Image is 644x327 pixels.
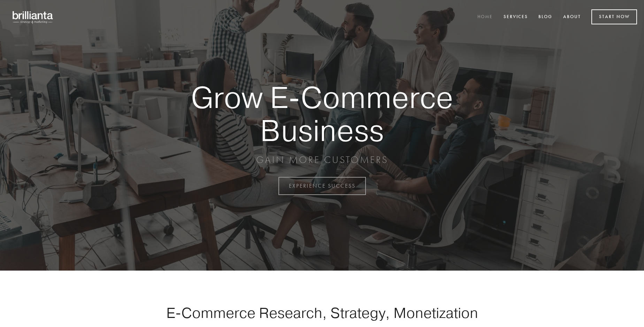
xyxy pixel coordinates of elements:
a: Home [473,11,497,23]
a: Start Now [591,9,637,24]
a: About [559,11,585,23]
a: Blog [534,11,557,23]
h1: E-Commerce Research, Strategy, Monetization [144,304,500,321]
a: Services [499,11,532,23]
img: brillianta - research, strategy, marketing [7,7,59,27]
a: EXPERIENCE SUCCESS [278,177,366,195]
p: GAIN MORE CUSTOMERS [167,154,477,166]
strong: Grow E-Commerce Business [167,81,477,147]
